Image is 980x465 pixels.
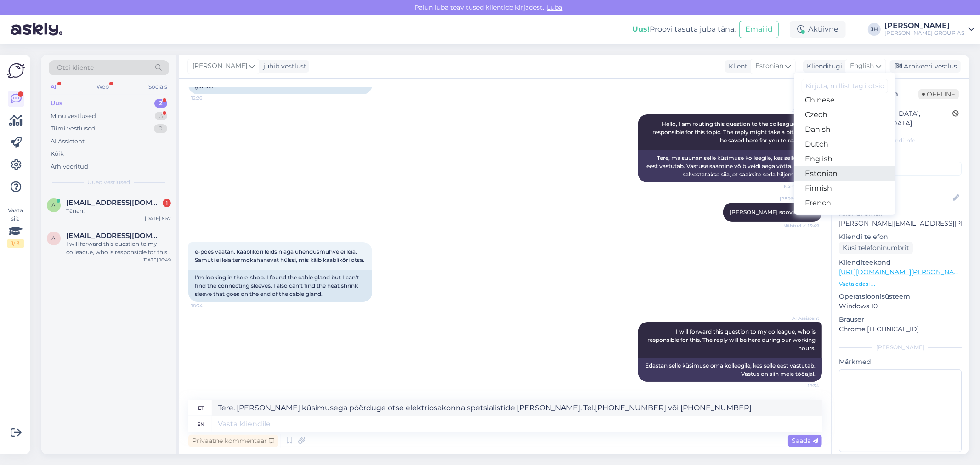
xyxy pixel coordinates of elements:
[868,23,881,36] div: JH
[780,195,819,202] span: [PERSON_NAME]
[785,382,819,389] span: 18:34
[142,256,171,263] div: [DATE] 16:49
[88,178,130,187] span: Uued vestlused
[163,199,171,207] div: 1
[918,89,959,99] span: Offline
[638,358,822,382] div: Edastan selle küsimuse oma kolleegile, kes selle eest vastutab. Vastus on siin meie tööajal.
[794,196,895,210] a: French
[839,343,962,352] div: [PERSON_NAME]
[839,324,962,334] p: Chrome [TECHNICAL_ID]
[794,93,895,108] a: Chinese
[212,400,822,416] textarea: Tere. [PERSON_NAME] küsimusega pöörduge otse elektriosakonna spetsialistide [PERSON_NAME]. Tel.[P...
[191,302,226,309] span: 18:34
[57,63,94,73] span: Otsi kliente
[839,357,962,367] p: Märkmed
[51,124,96,133] div: Tiimi vestlused
[884,29,964,37] div: [PERSON_NAME] GROUP AS
[198,416,205,432] div: en
[884,22,964,29] div: [PERSON_NAME]
[839,136,962,145] div: Kliendi info
[839,280,962,288] p: Vaata edasi ...
[794,181,895,196] a: Finnish
[7,206,24,248] div: Vaata siia
[52,202,56,209] span: a
[839,242,913,254] div: Küsi telefoninumbrit
[725,62,748,71] div: Klient
[730,209,816,215] span: [PERSON_NAME] soovite osta?
[51,112,96,121] div: Minu vestlused
[784,183,819,190] span: Nähtud ✓ 12:26
[755,61,783,71] span: Estonian
[544,3,566,11] span: Luba
[792,437,818,445] span: Saada
[785,315,819,322] span: AI Assistent
[794,108,895,122] a: Czech
[739,21,779,38] button: Emailid
[839,162,962,176] input: Lisa tag
[7,239,24,248] div: 1 / 3
[193,61,247,71] span: [PERSON_NAME]
[632,25,650,34] b: Uus!
[802,79,888,93] input: Kirjuta, millist tag'i otsid
[51,137,85,146] div: AI Assistent
[839,268,966,276] a: [URL][DOMAIN_NAME][PERSON_NAME]
[191,95,226,102] span: 12:26
[52,235,56,242] span: a
[647,328,817,352] span: I will forward this question to my colleague, who is responsible for this. The reply will be here...
[783,222,819,229] span: Nähtud ✓ 13:49
[839,292,962,301] p: Operatsioonisüsteem
[839,219,962,228] p: [PERSON_NAME][EMAIL_ADDRESS][PERSON_NAME][DOMAIN_NAME]
[155,112,167,121] div: 3
[51,162,88,171] div: Arhiveeritud
[794,137,895,152] a: Dutch
[260,62,306,71] div: juhib vestlust
[842,109,952,128] div: [GEOGRAPHIC_DATA], [GEOGRAPHIC_DATA]
[839,258,962,267] p: Klienditeekond
[66,232,162,240] span: aigar.kallaspolik@mail.ee
[198,400,204,416] div: et
[794,210,895,225] a: German
[145,215,171,222] div: [DATE] 8:57
[154,99,167,108] div: 2
[632,24,736,35] div: Proovi tasuta juba täna:
[785,107,819,114] span: AI Assistent
[839,150,962,160] p: Kliendi tag'id
[195,248,364,263] span: e-poes vaatan. kaablikõri leidsin aga ühendusmuhve ei leia. Samuti ei leia termokahanevat hülssi,...
[803,62,842,71] div: Klienditugi
[66,207,171,215] div: Tänan!
[188,435,278,447] div: Privaatne kommentaar
[794,122,895,137] a: Danish
[850,61,874,71] span: English
[890,60,961,73] div: Arhiveeri vestlus
[839,209,962,219] p: Kliendi email
[839,301,962,311] p: Windows 10
[839,232,962,242] p: Kliendi telefon
[188,270,372,302] div: I'm looking in the e-shop. I found the cable gland but I can't find the connecting sleeves. I als...
[147,81,169,93] div: Socials
[839,179,962,189] p: Kliendi nimi
[66,240,171,256] div: I will forward this question to my colleague, who is responsible for this. The reply will be here...
[49,81,59,93] div: All
[51,149,64,159] div: Kõik
[790,21,846,38] div: Aktiivne
[652,120,817,144] span: Hello, I am routing this question to the colleague who is responsible for this topic. The reply m...
[638,150,822,182] div: Tere, ma suunan selle küsimuse kolleegile, kes selle teema eest vastutab. Vastuse saamine võib ve...
[794,152,895,166] a: English
[839,193,951,203] input: Lisa nimi
[51,99,62,108] div: Uus
[7,62,25,79] img: Askly Logo
[839,315,962,324] p: Brauser
[794,166,895,181] a: Estonian
[154,124,167,133] div: 0
[884,22,974,37] a: [PERSON_NAME][PERSON_NAME] GROUP AS
[66,198,162,207] span: andr.solovjov@gmail.com
[95,81,111,93] div: Web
